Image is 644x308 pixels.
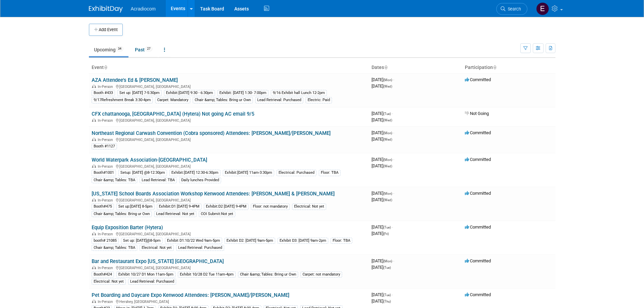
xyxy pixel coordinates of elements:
span: Committed [465,258,491,263]
img: In-Person Event [92,138,96,141]
div: Set up:[DATE] 8-5pm [116,204,154,210]
div: Carpet: not mandatory [301,271,342,278]
span: [DATE] [372,191,394,196]
div: Exhibit:[DATE] 12:30-6:30pm [169,170,220,176]
a: [US_STATE] School Boards Association Workshop Kenwood Attendees: [PERSON_NAME] & [PERSON_NAME] [92,191,335,197]
span: (Tue) [383,226,391,229]
div: Booth#475 [92,204,114,210]
img: In-Person Event [92,85,96,88]
span: [DATE] [372,299,391,304]
span: - [393,191,394,196]
a: Bar and Restaurant Expo [US_STATE] [GEOGRAPHIC_DATA] [92,258,224,264]
div: Hershey, [GEOGRAPHIC_DATA] [92,299,366,304]
span: Committed [465,292,491,297]
span: - [393,77,394,82]
div: Daily lunches Provided [179,177,221,183]
span: Committed [465,77,491,82]
span: (Tue) [383,112,391,116]
div: 9/17Refreshment Break 3:30-4pm [92,97,153,103]
div: [GEOGRAPHIC_DATA], [GEOGRAPHIC_DATA] [92,117,366,123]
th: Event [89,62,369,73]
span: (Mon) [383,158,392,162]
div: Chair &amp; Tables: TBA [92,177,137,183]
div: [GEOGRAPHIC_DATA], [GEOGRAPHIC_DATA] [92,163,366,169]
img: ExhibitDay [89,6,123,13]
div: [GEOGRAPHIC_DATA], [GEOGRAPHIC_DATA] [92,231,366,236]
div: Electrical: Not yet [140,245,174,251]
span: (Wed) [383,118,392,122]
span: [DATE] [372,111,393,116]
div: Chair &amp; Tables: Bring ur Own [238,271,298,278]
span: [DATE] [372,77,394,82]
div: Exhibit 10/28 D2 Tue 11am-4pm [178,271,236,278]
span: [DATE] [372,231,389,236]
span: (Wed) [383,85,392,88]
span: [DATE] [372,265,391,270]
img: In-Person Event [92,118,96,122]
span: In-Person [98,138,115,142]
span: - [393,258,394,263]
img: Elizabeth Martinez [536,2,549,15]
div: Floor: TBA [319,170,340,176]
div: COI Submit:Not yet [199,211,235,217]
div: Carpet: Mandatory [155,97,190,103]
span: [DATE] [372,84,392,89]
span: [DATE] [372,117,392,122]
div: booth# 21085 [92,238,119,244]
span: (Mon) [383,192,392,195]
span: (Tue) [383,266,391,269]
div: Lead Retrieval: Purchased [255,97,303,103]
span: [DATE] [372,224,393,230]
span: (Thu) [383,300,391,303]
th: Dates [369,62,462,73]
div: Chair &amp; Tables: Bring ur Own [92,211,152,217]
span: Search [505,6,521,11]
span: Committed [465,130,491,135]
span: (Mon) [383,131,392,135]
div: Electrical: Purchased [277,170,316,176]
div: Lead Retrieval: Purchased [176,245,224,251]
div: Set up: [DATE] 7-5:30pm [117,90,162,96]
img: In-Person Event [92,232,96,235]
span: Committed [465,224,491,230]
span: Acradiocom [131,6,156,11]
span: [DATE] [372,258,394,263]
span: - [392,111,393,116]
div: Booth #1127 [92,143,117,149]
div: Set up: [DATE]@8-5pm [121,238,163,244]
span: - [393,130,394,135]
a: Northeast Regional Carwash Convention (Cobra sponsored) Attendees: [PERSON_NAME]/[PERSON_NAME] [92,130,331,136]
span: (Wed) [383,198,392,202]
div: [GEOGRAPHIC_DATA], [GEOGRAPHIC_DATA] [92,197,366,203]
div: Booth#1001 [92,170,116,176]
span: In-Person [98,300,115,304]
a: Past27 [130,43,158,56]
a: Pet Boarding and Daycare Expo Kenwood Attendees: [PERSON_NAME]/[PERSON_NAME] [92,292,289,298]
div: Electric: Paid [306,97,332,103]
span: Not Going [465,111,489,116]
div: Booth#424 [92,271,114,278]
div: Lead Retrieval: Purchased [128,279,176,285]
div: Electrical: Not yet [92,279,126,285]
div: Exhibit D2: [DATE] 9am-5pm [224,238,275,244]
span: 27 [145,46,152,51]
span: Committed [465,191,491,196]
a: AZA Attendee's Ed & [PERSON_NAME] [92,77,178,83]
div: Exhibit:D2 [DATE] 9-4PM [204,204,248,210]
span: (Tue) [383,293,391,297]
span: [DATE] [372,163,392,168]
div: Exhibit 10/27 D1 Mon 11am-5pm [116,271,175,278]
span: (Mon) [383,259,392,263]
div: Setup: [DATE] @8-12:30pm [118,170,167,176]
span: In-Person [98,118,115,123]
div: Booth #433 [92,90,115,96]
div: Exhibit D3: [DATE] 9am-2pm [278,238,328,244]
div: 9/16 Exhibit hall Lunch 12-2pm [271,90,327,96]
span: - [393,157,394,162]
span: (Fri) [383,232,389,236]
a: World Waterpark Association-[GEOGRAPHIC_DATA] [92,157,207,163]
a: Upcoming34 [89,43,128,56]
span: (Mon) [383,78,392,82]
span: In-Person [98,164,115,169]
div: Electrical: Not yet [292,204,326,210]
